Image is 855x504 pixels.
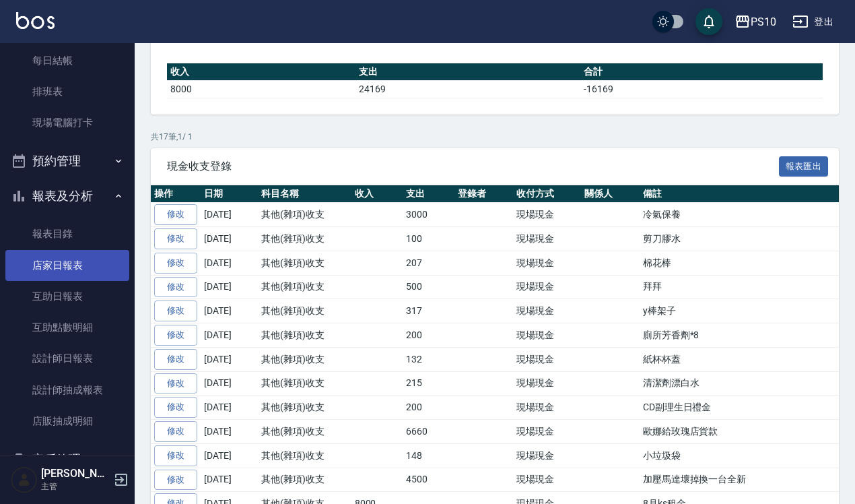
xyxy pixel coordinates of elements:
a: 修改 [154,325,197,346]
td: 其他(雜項)收支 [258,443,351,468]
td: 現場現金 [513,420,581,444]
td: 其他(雜項)收支 [258,396,351,420]
td: 200 [403,396,454,420]
td: [DATE] [201,227,258,251]
td: 8000 [167,80,355,98]
td: 現場現金 [513,299,581,323]
td: 現場現金 [513,371,581,396]
td: 500 [403,275,454,299]
th: 日期 [201,185,258,203]
td: 現場現金 [513,323,581,348]
td: 現場現金 [513,468,581,492]
a: 設計師抽成報表 [5,375,129,406]
button: 客戶管理 [5,442,129,477]
td: 207 [403,251,454,275]
td: 215 [403,371,454,396]
p: 主管 [41,480,110,493]
a: 修改 [154,204,197,225]
td: 132 [403,347,454,371]
th: 支出 [403,185,454,203]
td: [DATE] [201,420,258,444]
span: 現金收支登錄 [167,160,779,173]
p: 共 17 筆, 1 / 1 [151,131,839,143]
th: 操作 [151,185,201,203]
a: 修改 [154,228,197,249]
a: 排班表 [5,76,129,107]
td: 其他(雜項)收支 [258,420,351,444]
a: 報表匯出 [779,159,829,172]
th: 登錄者 [454,185,513,203]
a: 互助日報表 [5,281,129,312]
td: [DATE] [201,347,258,371]
td: [DATE] [201,275,258,299]
a: 報表目錄 [5,218,129,249]
h5: [PERSON_NAME] [41,467,110,480]
a: 修改 [154,373,197,394]
td: 其他(雜項)收支 [258,371,351,396]
button: 登出 [787,9,839,34]
td: [DATE] [201,323,258,348]
th: 關係人 [581,185,640,203]
button: 報表及分析 [5,179,129,214]
a: 修改 [154,277,197,298]
td: [DATE] [201,203,258,227]
a: 每日結帳 [5,45,129,76]
a: 修改 [154,470,197,491]
td: [DATE] [201,396,258,420]
td: 其他(雜項)收支 [258,251,351,275]
img: Logo [16,12,55,29]
td: 24169 [355,80,580,98]
td: 現場現金 [513,347,581,371]
div: PS10 [751,13,776,30]
th: 科目名稱 [258,185,351,203]
th: 合計 [580,63,823,81]
td: 6660 [403,420,454,444]
a: 修改 [154,301,197,321]
td: 其他(雜項)收支 [258,323,351,348]
td: 其他(雜項)收支 [258,227,351,251]
td: 4500 [403,468,454,492]
td: 其他(雜項)收支 [258,468,351,492]
a: 修改 [154,445,197,466]
th: 支出 [355,63,580,81]
td: 3000 [403,203,454,227]
td: 其他(雜項)收支 [258,299,351,323]
a: 修改 [154,397,197,418]
td: 現場現金 [513,251,581,275]
td: -16169 [580,80,823,98]
a: 店販抽成明細 [5,406,129,437]
button: PS10 [729,8,782,36]
td: [DATE] [201,443,258,468]
td: 200 [403,323,454,348]
a: 修改 [154,421,197,442]
td: 其他(雜項)收支 [258,275,351,299]
td: 現場現金 [513,443,581,468]
td: 現場現金 [513,396,581,420]
a: 店家日報表 [5,250,129,281]
img: Person [11,466,38,493]
button: 報表匯出 [779,156,829,177]
td: 現場現金 [513,203,581,227]
th: 收入 [351,185,403,203]
td: [DATE] [201,468,258,492]
td: [DATE] [201,299,258,323]
th: 收付方式 [513,185,581,203]
td: [DATE] [201,371,258,396]
td: [DATE] [201,251,258,275]
a: 修改 [154,349,197,370]
td: 148 [403,443,454,468]
td: 317 [403,299,454,323]
a: 設計師日報表 [5,343,129,374]
td: 現場現金 [513,227,581,251]
a: 互助點數明細 [5,312,129,343]
td: 100 [403,227,454,251]
a: 現場電腦打卡 [5,107,129,138]
td: 現場現金 [513,275,581,299]
a: 修改 [154,253,197,274]
button: 預約管理 [5,144,129,179]
td: 其他(雜項)收支 [258,203,351,227]
button: save [695,8,722,35]
th: 收入 [167,63,355,81]
td: 其他(雜項)收支 [258,347,351,371]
